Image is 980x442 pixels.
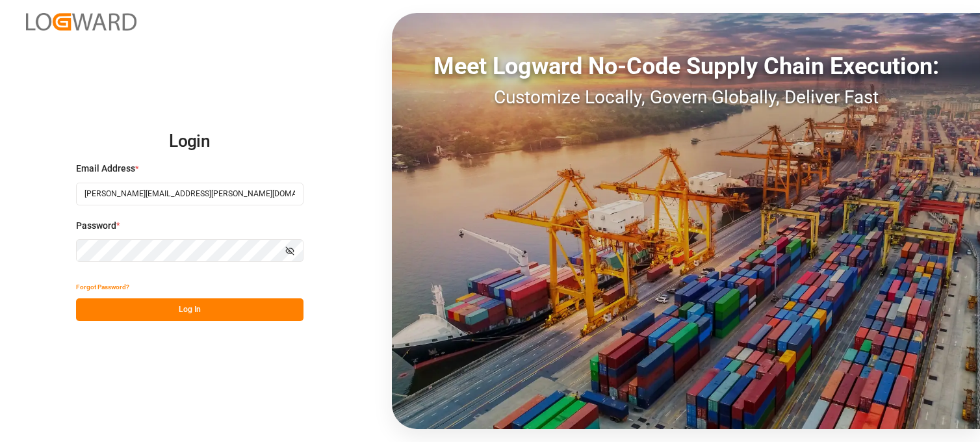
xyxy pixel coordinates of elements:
[76,183,303,205] input: Enter your email
[392,84,980,111] div: Customize Locally, Govern Globally, Deliver Fast
[76,276,129,298] button: Forgot Password?
[76,121,303,162] h2: Login
[392,49,980,84] div: Meet Logward No-Code Supply Chain Execution:
[26,13,136,31] img: Logward_new_orange.png
[76,162,135,175] span: Email Address
[76,298,303,321] button: Log In
[76,219,116,233] span: Password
